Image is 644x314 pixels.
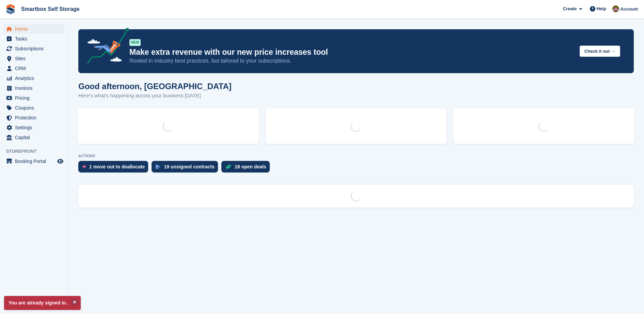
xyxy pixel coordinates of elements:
[3,73,64,83] a: menu
[6,148,68,155] span: Storefront
[612,5,619,12] img: Kayleigh Devlin
[3,156,64,166] a: menu
[152,161,221,176] a: 19 unsigned contracts
[15,73,56,83] span: Analytics
[3,93,64,103] a: menu
[15,54,56,63] span: Sites
[221,161,273,176] a: 18 open deals
[15,133,56,142] span: Capital
[4,296,81,310] p: You are already signed in.
[78,154,634,158] p: ACTIONS
[3,123,64,132] a: menu
[15,103,56,113] span: Coupons
[164,164,215,169] div: 19 unsigned contracts
[3,44,64,53] a: menu
[129,47,574,57] p: Make extra revenue with our new price increases tool
[15,83,56,93] span: Invoices
[129,57,574,65] p: Rooted in industry best practices, but tailored to your subscriptions.
[129,39,141,46] div: NEW
[15,34,56,44] span: Tasks
[580,46,620,57] button: Check it out →
[18,3,82,15] a: Smartbox Self Storage
[620,6,638,13] span: Account
[15,113,56,122] span: Protection
[3,133,64,142] a: menu
[235,164,266,169] div: 18 open deals
[78,92,232,100] p: Here's what's happening across your business [DATE]
[89,164,145,169] div: 1 move out to deallocate
[3,24,64,34] a: menu
[15,24,56,34] span: Home
[5,4,16,14] img: stora-icon-8386f47178a22dfd0bd8f6a31ec36ba5ce8667c1dd55bd0f319d3a0aa187defe.svg
[15,44,56,53] span: Subscriptions
[15,64,56,73] span: CRM
[225,164,231,169] img: deal-1b604bf984904fb50ccaf53a9ad4b4a5d6e5aea283cecdc64d6e3604feb123c2.svg
[3,113,64,122] a: menu
[3,64,64,73] a: menu
[81,28,129,66] img: price-adjustments-announcement-icon-8257ccfd72463d97f412b2fc003d46551f7dbcb40ab6d574587a9cd5c0d94...
[3,103,64,113] a: menu
[3,34,64,44] a: menu
[56,157,64,165] a: Preview store
[563,5,577,12] span: Create
[78,82,232,91] h1: Good afternoon, [GEOGRAPHIC_DATA]
[15,156,56,166] span: Booking Portal
[3,54,64,63] a: menu
[82,165,86,169] img: move_outs_to_deallocate_icon-f764333ba52eb49d3ac5e1228854f67142a1ed5810a6f6cc68b1a99e826820c5.svg
[15,123,56,132] span: Settings
[597,5,606,12] span: Help
[78,161,152,176] a: 1 move out to deallocate
[15,93,56,103] span: Pricing
[156,165,160,169] img: contract_signature_icon-13c848040528278c33f63329250d36e43548de30e8caae1d1a13099fd9432cc5.svg
[3,83,64,93] a: menu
